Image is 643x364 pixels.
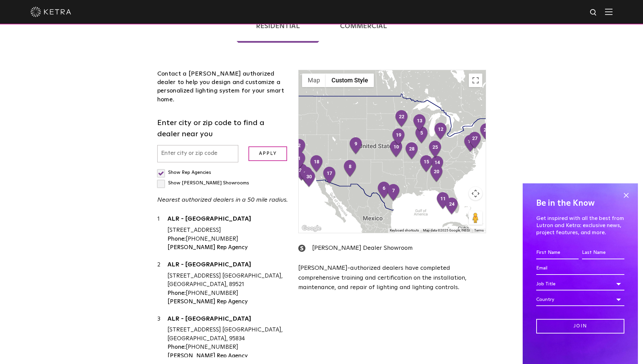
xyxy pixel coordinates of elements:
div: Country [536,293,624,306]
strong: Phone: [167,344,186,350]
a: ALR - [GEOGRAPHIC_DATA] [167,316,288,324]
input: Last Name [582,246,624,259]
a: Open this area in Google Maps (opens a new window) [300,224,323,233]
div: 7 [386,184,401,202]
img: Hamburger%20Nav.svg [605,8,612,15]
div: 13 [413,114,427,132]
div: 6 [377,181,391,200]
div: 25 [428,140,442,159]
div: 26 [479,123,494,141]
input: First Name [536,246,579,259]
label: Show [PERSON_NAME] Showrooms [157,181,249,185]
p: Nearest authorized dealers in a 50 mile radius. [157,195,288,205]
strong: [PERSON_NAME] Rep Agency [167,299,248,305]
a: Commercial [321,9,407,43]
div: 15 [419,155,434,173]
input: Join [536,319,624,333]
div: 1 [292,151,306,170]
input: Email [536,262,624,275]
label: Show Rep Agencies [157,170,211,175]
button: Custom Style [326,74,374,87]
p: [PERSON_NAME]-authorized dealers have completed comprehensive training and certification on the i... [298,263,486,292]
div: 22 [395,110,409,128]
div: 3 [157,315,167,361]
div: 27 [468,132,482,150]
div: 17 [322,166,337,185]
div: [PHONE_NUMBER] [167,235,288,244]
img: Google [300,224,323,233]
div: [STREET_ADDRESS] [167,226,288,235]
img: showroom_icon.png [298,245,305,252]
p: Get inspired with all the best from Lutron and Ketra: exclusive news, project features, and more. [536,215,624,236]
div: 29 [299,166,314,185]
div: 12 [434,122,448,141]
div: [PERSON_NAME] Dealer Showroom [298,243,486,253]
strong: [PERSON_NAME] Rep Agency [167,245,248,250]
div: 2 [157,261,167,306]
div: 9 [349,137,363,155]
label: Enter city or zip code to find a dealer near you [157,118,288,140]
h4: Be in the Know [536,197,624,210]
div: 30 [302,170,316,188]
div: 2 [292,139,306,157]
div: 16 [463,135,478,153]
button: Drag Pegman onto the map to open Street View [469,211,482,225]
button: Show street map [302,74,326,87]
div: 10 [389,140,403,158]
div: 11 [436,192,450,210]
div: 28 [405,142,419,160]
input: Enter city or zip code [157,145,239,162]
strong: Phone: [167,290,186,296]
div: [STREET_ADDRESS] [GEOGRAPHIC_DATA], [GEOGRAPHIC_DATA], 89521 [167,272,288,289]
div: 14 [430,156,444,174]
button: Map camera controls [469,187,482,200]
a: ALR - [GEOGRAPHIC_DATA] [167,216,288,224]
img: search icon [589,8,598,17]
div: 24 [445,197,459,216]
button: Keyboard shortcuts [390,228,419,233]
div: 8 [343,160,357,178]
div: 5 [415,126,429,144]
div: [PHONE_NUMBER] [167,289,288,298]
div: 1 [157,215,167,252]
img: ketra-logo-2019-white [31,7,71,17]
div: 23 [295,163,309,182]
a: ALR - [GEOGRAPHIC_DATA] [167,262,288,270]
strong: Phone: [167,236,186,242]
div: 18 [309,155,324,173]
div: [STREET_ADDRESS] [GEOGRAPHIC_DATA], [GEOGRAPHIC_DATA], 95834 [167,326,288,343]
div: 19 [391,128,406,146]
a: Terms (opens in new tab) [474,228,484,232]
div: Job Title [536,278,624,290]
div: Contact a [PERSON_NAME] authorized dealer to help you design and customize a personalized lightin... [157,70,288,104]
a: Residential [237,9,319,43]
div: 3 [285,142,300,161]
span: Map data ©2025 Google, INEGI [423,228,470,232]
div: [PHONE_NUMBER] [167,343,288,352]
div: 20 [429,165,444,183]
button: Toggle fullscreen view [469,74,482,87]
strong: [PERSON_NAME] Rep Agency [167,353,248,359]
input: Apply [248,146,287,161]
